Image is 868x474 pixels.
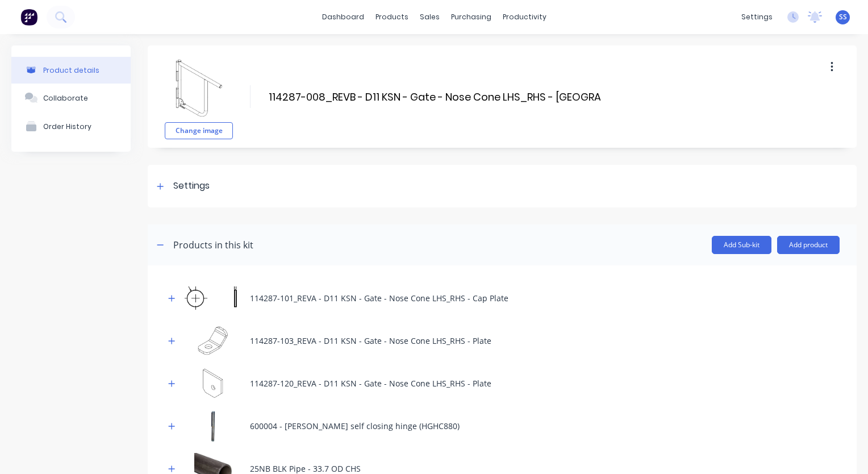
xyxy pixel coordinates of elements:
img: 600004 - Weldon self closing hinge (HGHC880) [185,410,241,442]
img: 114287-101_REVA - D11 KSN - Gate - Nose Cone LHS_RHS - Cap Plate [185,282,241,314]
div: Settings [173,179,210,193]
input: Enter kit name [268,89,602,105]
button: Order History [11,112,131,140]
div: sales [414,9,445,26]
div: settings [736,9,778,26]
img: file [170,60,227,117]
div: 114287-120_REVA - D11 KSN - Gate - Nose Cone LHS_RHS - Plate [250,377,491,389]
a: dashboard [316,9,370,26]
img: Factory [20,9,37,26]
div: Collaborate [43,94,88,102]
div: productivity [497,9,552,26]
div: Product details [43,66,99,74]
button: Product details [11,57,131,84]
div: Order History [43,122,91,131]
div: products [370,9,414,26]
div: purchasing [445,9,497,26]
button: Change image [165,122,233,139]
div: Products in this kit [173,238,253,252]
div: 114287-101_REVA - D11 KSN - Gate - Nose Cone LHS_RHS - Cap Plate [250,292,508,304]
img: 114287-120_REVA - D11 KSN - Gate - Nose Cone LHS_RHS - Plate [185,368,241,399]
div: 600004 - [PERSON_NAME] self closing hinge (HGHC880) [250,420,460,432]
button: Add Sub-kit [712,236,771,254]
div: 114287-103_REVA - D11 KSN - Gate - Nose Cone LHS_RHS - Plate [250,335,491,347]
img: 114287-103_REVA - D11 KSN - Gate - Nose Cone LHS_RHS - Plate [185,325,241,356]
div: fileChange image [165,54,233,139]
button: Collaborate [11,84,131,112]
button: Add product [777,236,840,254]
span: SS [839,12,847,22]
